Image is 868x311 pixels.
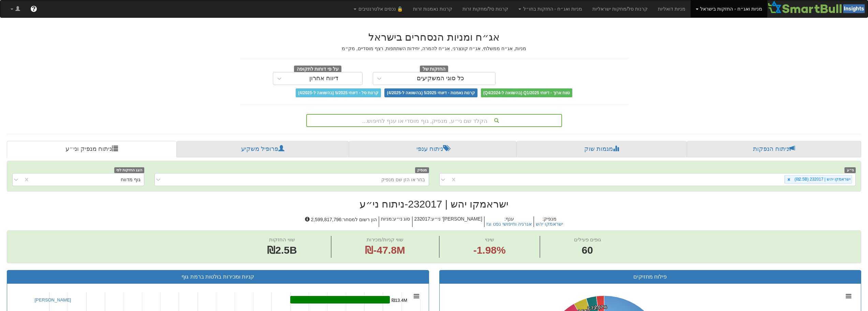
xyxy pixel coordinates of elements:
[349,0,408,17] a: 🔒 נכסים אלטרנטיבים
[420,66,448,73] span: החזקות של
[307,115,561,126] div: הקלד שם ני״ע, מנפיק, גוף מוסדי או ענף לחיפוש...
[303,216,379,227] h5: הון רשום למסחר : 2,599,817,796
[457,0,513,17] a: קרנות סל/מחקות זרות
[267,244,297,256] span: ₪2.5B
[367,237,403,242] span: שווי קניות/מכירות
[379,216,412,227] h5: סוג ני״ע : מניות
[365,244,405,256] span: ₪-47.8M
[269,237,295,242] span: שווי החזקות
[484,216,534,227] h5: ענף :
[486,222,532,227] button: אנרגיה וחיפושי נפט וגז
[309,75,338,82] div: דיווח אחרון
[240,31,629,43] h2: אג״ח ומניות הנסחרים בישראל
[536,222,563,227] button: ישראמקו יהש
[485,237,494,242] span: שינוי
[691,0,767,17] a: מניות ואג״ח - החזקות בישראל
[767,0,868,14] img: Smartbull
[844,167,856,173] span: ני״ע
[574,243,601,258] span: 60
[121,176,141,183] div: גוף מדווח
[25,0,42,17] a: ?
[533,216,565,227] h5: מנפיק :
[12,274,424,280] h3: קניות ומכירות בולטות ברמת גוף
[114,167,144,173] span: הצג החזקות לפי
[513,0,587,17] a: מניות ואג״ח - החזקות בחו״ל
[240,46,629,51] h5: מניות, אג״ח ממשלתי, אג״ח קונצרני, אג״ח להמרה, יחידות השתתפות, רצף מוסדיים, מק״מ
[415,167,429,173] span: מנפיק
[574,237,601,242] span: גופים פעילים
[7,141,177,157] a: ניתוח מנפיק וני״ע
[417,75,464,82] div: כל סוגי המשקיעים
[294,66,341,73] span: על פי דוחות לתקופה
[793,175,852,183] div: ישראמקו יהש | 232017 (₪2.5B)
[516,141,687,157] a: מגמות שוק
[445,274,856,280] h3: פילוח מחזיקים
[296,88,381,97] span: קרנות סל - דיווחי 5/2025 (בהשוואה ל-4/2025)
[473,243,506,258] span: -1.98%
[412,216,484,227] h5: [PERSON_NAME]' ני״ע : 232017
[177,141,349,157] a: פרופיל משקיע
[384,88,477,97] span: קרנות נאמנות - דיווחי 5/2025 (בהשוואה ל-4/2025)
[408,0,457,17] a: קרנות נאמנות זרות
[35,297,71,302] a: [PERSON_NAME]
[587,0,653,17] a: קרנות סל/מחקות ישראליות
[653,0,691,17] a: מניות דואליות
[594,305,607,310] tspan: 2.07%
[587,306,600,311] tspan: 2.73%
[381,176,425,183] div: בחר או הזן שם מנפיק
[392,298,407,303] tspan: ₪13.4M
[481,88,572,97] span: טווח ארוך - דיווחי Q1/2025 (בהשוואה ל-Q4/2024)
[349,141,516,157] a: ניתוח ענפי
[32,5,35,12] span: ?
[687,141,861,157] a: ניתוח הנפקות
[7,198,861,210] h2: ישראמקו יהש | 232017 - ניתוח ני״ע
